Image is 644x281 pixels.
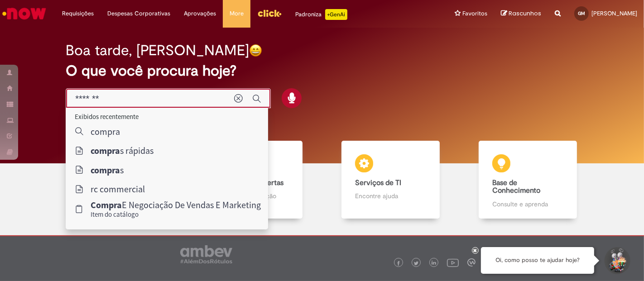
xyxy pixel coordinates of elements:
[62,9,94,18] span: Requisições
[492,178,540,195] b: Base de Conhecimento
[355,178,401,187] b: Serviços de TI
[295,9,347,20] div: Padroniza
[1,5,48,23] img: ServiceNow
[492,200,563,209] p: Consulte e aprenda
[481,247,594,274] div: Oi, como posso te ajudar hoje?
[230,9,244,18] span: More
[325,9,347,20] p: +GenAi
[322,141,459,219] a: Serviços de TI Encontre ajuda
[180,245,232,263] img: logo_footer_ambev_rotulo_gray.png
[447,257,459,268] img: logo_footer_youtube.png
[432,261,436,266] img: logo_footer_linkedin.png
[355,191,426,200] p: Encontre ajuda
[107,9,170,18] span: Despesas Corporativas
[66,63,578,79] h2: O que você procura hoje?
[257,6,282,20] img: click_logo_yellow_360x200.png
[218,178,284,187] b: Catálogo de Ofertas
[414,261,418,266] img: logo_footer_twitter.png
[501,10,541,18] a: Rascunhos
[467,258,476,267] img: logo_footer_workplace.png
[48,141,185,219] a: Tirar dúvidas Tirar dúvidas com Lupi Assist e Gen Ai
[459,141,596,219] a: Base de Conhecimento Consulte e aprenda
[509,9,541,18] span: Rascunhos
[462,9,487,18] span: Favoritos
[396,261,401,266] img: logo_footer_facebook.png
[249,44,262,57] img: happy-face.png
[603,247,630,274] button: Iniciar Conversa de Suporte
[591,10,637,17] span: [PERSON_NAME]
[66,43,249,58] h2: Boa tarde, [PERSON_NAME]
[184,9,216,18] span: Aprovações
[578,10,585,16] span: GM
